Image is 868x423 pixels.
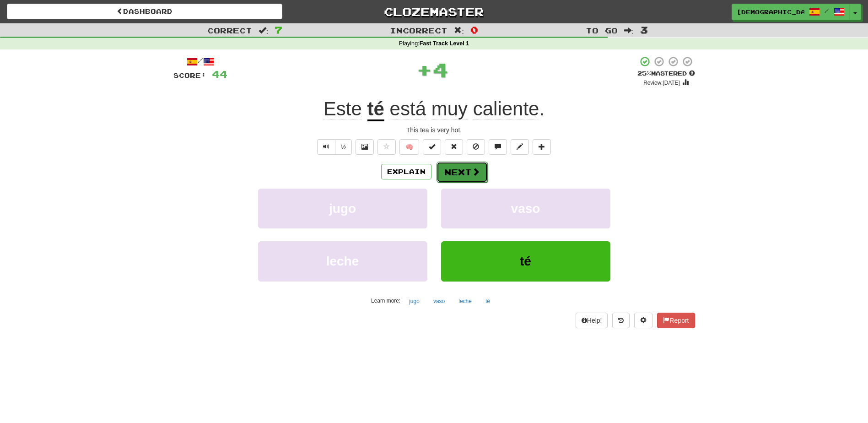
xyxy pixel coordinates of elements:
[441,241,610,281] button: té
[612,313,630,328] button: Round history (alt+y)
[640,24,648,35] span: 3
[371,298,400,304] small: Learn more:
[367,98,384,121] u: té
[423,139,441,155] button: Set this sentence to 100% Mastered (alt+m)
[207,26,252,35] span: Correct
[323,98,362,120] span: Este
[737,8,804,16] span: [DEMOGRAPHIC_DATA]
[296,4,571,20] a: Clozemaster
[624,27,634,34] span: :
[212,68,227,80] span: 44
[454,27,464,34] span: :
[381,164,431,179] button: Explain
[586,26,618,35] span: To go
[473,98,539,120] span: caliente
[315,139,352,155] div: Text-to-speech controls
[384,98,545,120] span: .
[390,26,447,35] span: Incorrect
[390,98,426,120] span: está
[431,98,468,120] span: muy
[520,254,531,268] span: té
[173,56,227,67] div: /
[356,139,374,155] button: Show image (alt+x)
[732,4,850,20] a: [DEMOGRAPHIC_DATA] /
[637,70,695,78] div: Mastered
[335,139,352,155] button: ½
[416,56,432,83] span: +
[275,24,282,35] span: 7
[7,4,282,19] a: Dashboard
[173,71,206,79] span: Score:
[326,254,359,268] span: leche
[480,294,495,308] button: té
[317,139,335,155] button: Play sentence audio (ctl+space)
[437,162,488,183] button: Next
[453,294,477,308] button: leche
[420,40,469,47] strong: Fast Track Level 1
[637,70,651,77] span: 25 %
[533,139,551,155] button: Add to collection (alt+a)
[643,80,680,86] small: Review: [DATE]
[511,201,540,216] span: vaso
[173,125,695,135] div: This tea is very hot.
[377,139,396,155] button: Favorite sentence (alt+f)
[825,7,829,14] span: /
[470,24,478,35] span: 0
[576,313,608,328] button: Help!
[329,201,356,216] span: jugo
[657,313,695,328] button: Report
[441,189,610,228] button: vaso
[489,139,507,155] button: Discuss sentence (alt+u)
[259,27,269,34] span: :
[399,139,419,155] button: 🧠
[258,241,427,281] button: leche
[445,139,463,155] button: Reset to 0% Mastered (alt+r)
[467,139,485,155] button: Ignore sentence (alt+i)
[432,58,448,81] span: 4
[404,294,425,308] button: jugo
[428,294,450,308] button: vaso
[511,139,529,155] button: Edit sentence (alt+d)
[258,189,427,228] button: jugo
